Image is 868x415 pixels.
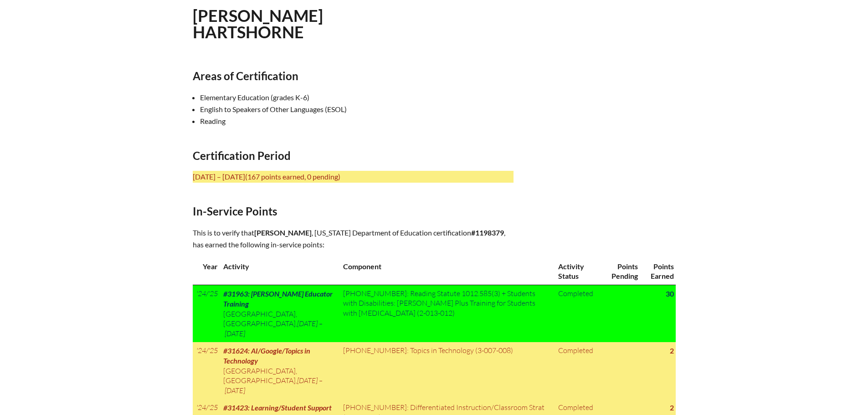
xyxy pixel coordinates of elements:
[245,172,340,181] span: (167 points earned, 0 pending)
[193,69,514,82] h2: Areas of Certification
[223,289,333,308] span: #31963: [PERSON_NAME] Educator Training
[601,258,640,285] th: Points Pending
[555,258,601,285] th: Activity Status
[339,285,555,342] td: [PHONE_NUMBER]: Reading Statute 1012.585(3) + Students with Disabilities: [PERSON_NAME] Plus Trai...
[223,346,310,365] span: #31624: AI/Google/Topics in Technology
[555,285,601,342] td: Completed
[200,92,521,103] li: Elementary Education (grades K-6)
[220,285,340,342] td: ,
[223,403,332,412] span: #31423: Learning/Student Support
[193,285,220,342] td: '24/'25
[223,319,323,338] span: [DATE] – [DATE]
[254,228,312,237] span: [PERSON_NAME]
[193,342,220,399] td: '24/'25
[193,258,220,285] th: Year
[193,227,514,251] p: This is to verify that , [US_STATE] Department of Education certification , has earned the follow...
[223,309,297,328] span: [GEOGRAPHIC_DATA], [GEOGRAPHIC_DATA]
[193,205,514,218] h2: In-Service Points
[670,403,674,412] strong: 2
[200,115,521,127] li: Reading
[339,342,555,399] td: [PHONE_NUMBER]: Topics in Technology (3-007-008)
[220,258,340,285] th: Activity
[200,103,521,115] li: English to Speakers of Other Languages (ESOL)
[220,342,340,399] td: ,
[640,258,675,285] th: Points Earned
[193,7,492,40] h1: [PERSON_NAME] Hartshorne
[670,346,674,355] strong: 2
[193,171,514,183] p: [DATE] – [DATE]
[223,366,297,385] span: [GEOGRAPHIC_DATA], [GEOGRAPHIC_DATA]
[471,228,504,237] b: #1198379
[193,149,514,162] h2: Certification Period
[555,342,601,399] td: Completed
[339,258,555,285] th: Component
[223,376,323,395] span: [DATE] – [DATE]
[666,289,674,298] strong: 30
